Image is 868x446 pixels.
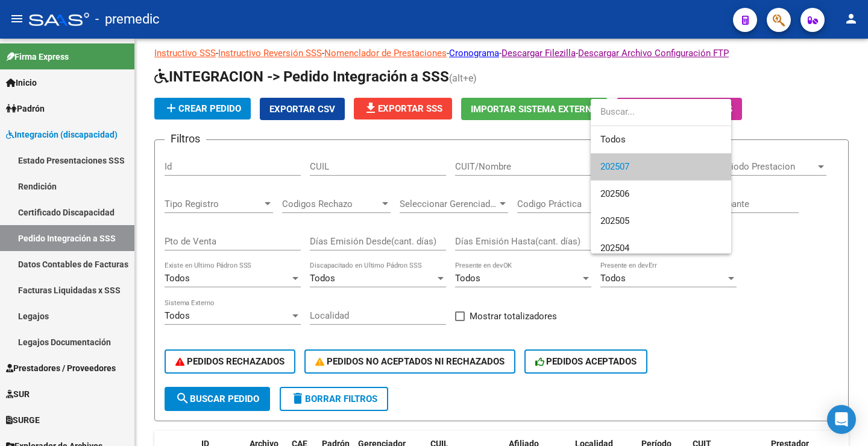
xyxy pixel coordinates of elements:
span: Todos [600,126,722,153]
span: 202507 [600,161,629,172]
input: dropdown search [591,98,731,126]
div: Open Intercom Messenger [827,405,856,434]
span: 202506 [600,188,629,199]
span: 202505 [600,215,629,226]
span: 202504 [600,243,629,253]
